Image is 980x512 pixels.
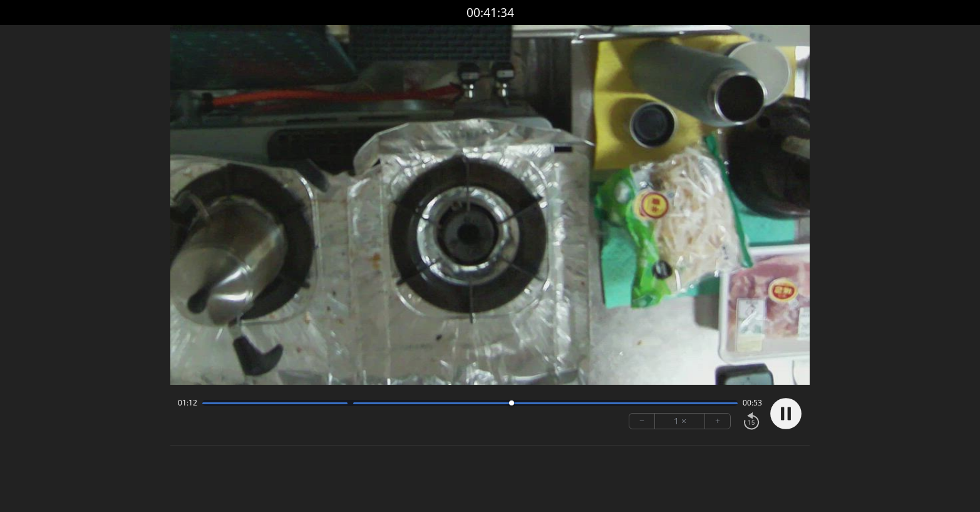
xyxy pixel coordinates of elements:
[705,414,730,429] button: +
[629,414,655,429] button: −
[178,398,197,408] span: 01:12
[655,414,705,429] div: 1 ×
[467,4,514,22] a: 00:41:34
[743,398,762,408] span: 00:53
